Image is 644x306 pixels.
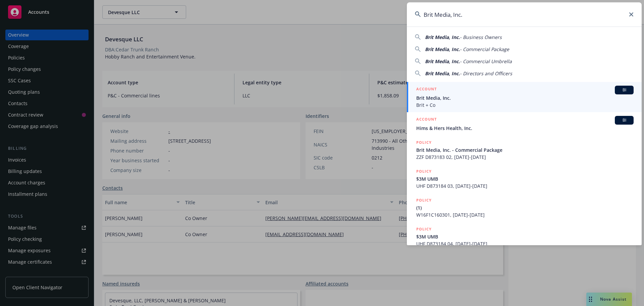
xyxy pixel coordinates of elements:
[416,86,437,94] h5: ACCOUNT
[460,58,512,64] span: - Commercial Umbrella
[425,70,460,77] span: Brit Media, Inc.
[416,204,634,211] span: (1)
[416,139,432,146] h5: POLICY
[618,87,631,93] span: BI
[425,46,460,52] span: Brit Media, Inc.
[407,82,642,112] a: ACCOUNTBIBrit Media, Inc.Brit + Co
[460,46,509,52] span: - Commercial Package
[407,112,642,135] a: ACCOUNTBIHims & Hers Health, Inc.
[416,175,634,182] span: $3M UMB
[407,164,642,193] a: POLICY$3M UMBUHF D873184 03, [DATE]-[DATE]
[425,34,460,40] span: Brit Media, Inc.
[407,2,642,27] input: Search...
[618,117,631,123] span: BI
[416,168,432,175] h5: POLICY
[416,125,634,132] span: Hims & Hers Health, Inc.
[416,146,634,154] span: Brit Media, Inc. - Commercial Package
[416,101,634,108] span: Brit + Co
[416,197,432,204] h5: POLICY
[416,182,634,189] span: UHF D873184 03, [DATE]-[DATE]
[416,94,634,101] span: Brit Media, Inc.
[416,233,634,240] span: $3M UMB
[425,58,460,64] span: Brit Media, Inc.
[416,116,437,124] h5: ACCOUNT
[460,34,502,40] span: - Business Owners
[460,70,512,77] span: - Directors and Officers
[416,211,634,218] span: W16F1C160301, [DATE]-[DATE]
[416,226,432,232] h5: POLICY
[416,154,634,161] span: ZZF D873183 02, [DATE]-[DATE]
[407,222,642,251] a: POLICY$3M UMBUHF D873184 04, [DATE]-[DATE]
[407,135,642,164] a: POLICYBrit Media, Inc. - Commercial PackageZZF D873183 02, [DATE]-[DATE]
[407,193,642,222] a: POLICY(1)W16F1C160301, [DATE]-[DATE]
[416,240,634,247] span: UHF D873184 04, [DATE]-[DATE]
